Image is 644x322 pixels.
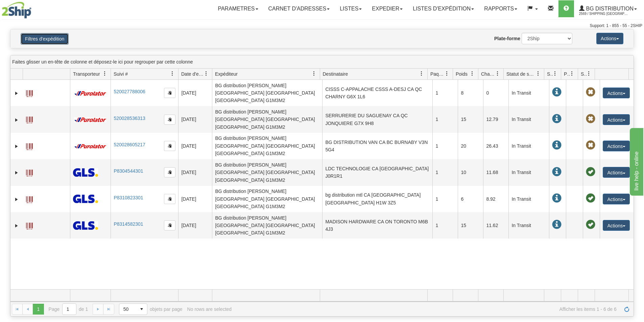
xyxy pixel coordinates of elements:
[263,0,335,17] a: Carnet d'adresses
[212,159,322,185] td: BG distribution [PERSON_NAME] [GEOGRAPHIC_DATA] [GEOGRAPHIC_DATA] [GEOGRAPHIC_DATA] G1M3M2
[552,220,562,229] span: In Transit
[456,71,468,77] span: Poids
[164,194,175,204] button: Copy to clipboard
[508,80,549,106] td: In Transit
[441,68,453,79] a: Paquets filter column settings
[13,196,20,203] a: Expand
[603,220,630,231] button: Actions
[73,117,108,122] img: 11 - Purolator
[416,68,427,79] a: Destinataire filter column settings
[430,71,445,77] span: Paquets
[212,106,322,132] td: BG distribution [PERSON_NAME] [GEOGRAPHIC_DATA] [GEOGRAPHIC_DATA] [GEOGRAPHIC_DATA] G1M3M2
[13,117,20,123] a: Expand
[322,133,432,159] td: BG DISTRIBUTION VAN CA BC BURNABY V3N 5G4
[483,80,508,106] td: 0
[552,141,562,150] span: In Transit
[73,195,98,203] img: 17 - GLS Canada
[621,304,632,315] a: Rafraîchir
[164,167,175,177] button: Copy to clipboard
[123,306,132,313] span: 50
[213,0,263,17] a: Parametres
[603,167,630,178] button: Actions
[583,68,595,79] a: Statut de ramassage filter column settings
[432,106,458,132] td: 1
[483,133,508,159] td: 26.43
[119,303,147,315] span: Page sizes drop down
[458,159,483,185] td: 10
[212,186,322,212] td: BG distribution [PERSON_NAME] [GEOGRAPHIC_DATA] [GEOGRAPHIC_DATA] [GEOGRAPHIC_DATA] G1M3M2
[308,68,320,79] a: Expéditeur filter column settings
[178,106,212,132] td: [DATE]
[13,90,20,97] a: Expand
[322,159,432,185] td: LDC TECHNOLOGIE CA [GEOGRAPHIC_DATA] J0R1R1
[63,304,76,315] input: Page 1
[586,114,595,124] span: Pickup Not Assigned
[215,71,238,77] span: Expéditeur
[458,80,483,106] td: 8
[114,221,143,227] a: P8314582301
[178,133,212,159] td: [DATE]
[479,0,522,17] a: Rapports
[181,71,204,77] span: Date d'expédition
[483,106,508,132] td: 12.79
[136,304,147,315] span: select
[73,91,108,96] img: 11 - Purolator
[322,80,432,106] td: CISSS C-APPALACHE CSSS A-DESJ CA QC CHARNY G6X 1L6
[458,133,483,159] td: 20
[323,71,348,77] span: Destinataire
[552,114,562,124] span: In Transit
[114,116,145,121] a: 520028536313
[114,195,143,200] a: P8310823301
[26,140,33,151] a: Label
[547,71,553,77] span: Statut de livraison
[432,212,458,239] td: 1
[586,194,595,203] span: Pickup Successfully created
[508,106,549,132] td: In Transit
[603,141,630,151] button: Actions
[552,194,562,203] span: In Transit
[508,186,549,212] td: In Transit
[2,23,642,29] div: Support: 1 - 855 - 55 - 2SHIP
[178,80,212,106] td: [DATE]
[492,68,503,79] a: Charge filter column settings
[483,212,508,239] td: 11.62
[603,88,630,98] button: Actions
[114,168,143,174] a: P8304544301
[586,88,595,97] span: Pickup Not Assigned
[49,303,88,315] span: Page de 1
[458,212,483,239] td: 15
[628,126,643,195] iframe: chat widget
[481,71,495,77] span: Charge
[335,0,367,17] a: Listes
[21,33,69,45] button: Filtres d'expédition
[508,133,549,159] td: In Transit
[603,194,630,204] button: Actions
[212,133,322,159] td: BG distribution [PERSON_NAME] [GEOGRAPHIC_DATA] [GEOGRAPHIC_DATA] [GEOGRAPHIC_DATA] G1M3M2
[432,133,458,159] td: 1
[432,80,458,106] td: 1
[26,193,33,204] a: Label
[114,71,128,77] span: Suivi #
[506,71,536,77] span: Statut de suivi
[586,220,595,229] span: Pickup Successfully created
[26,114,33,124] a: Label
[200,68,212,79] a: Date d'expédition filter column settings
[566,68,578,79] a: Problèmes d'expédition filter column settings
[5,4,63,12] div: live help - online
[164,220,175,230] button: Copy to clipboard
[322,186,432,212] td: bg distribution mtl CA [GEOGRAPHIC_DATA] [GEOGRAPHIC_DATA] H1W 3Z5
[73,144,108,149] img: 11 - Purolator
[508,159,549,185] td: In Transit
[532,68,544,79] a: Statut de suivi filter column settings
[13,169,20,176] a: Expand
[408,0,479,17] a: LISTES D'EXPÉDITION
[322,212,432,239] td: MADISON HARDWARE CA ON TORONTO M6B 4J3
[432,159,458,185] td: 1
[581,71,587,77] span: Statut de ramassage
[13,222,20,229] a: Expand
[552,167,562,177] span: In Transit
[458,186,483,212] td: 6
[596,33,623,44] button: Actions
[73,221,98,230] img: 17 - GLS Canada
[585,6,634,11] span: BG Distribution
